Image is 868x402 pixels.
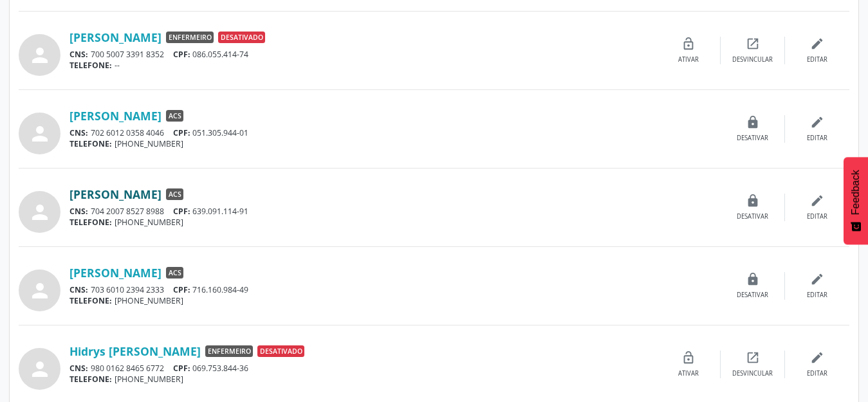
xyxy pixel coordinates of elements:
div: 702 6012 0358 4046 051.305.944-01 [69,127,721,138]
i: open_in_new [746,351,760,365]
span: CPF: [173,284,190,295]
div: Desvincular [732,369,773,378]
i: lock [746,194,760,208]
span: CNS: [69,284,88,295]
a: Hidrys [PERSON_NAME] [69,344,201,358]
span: ACS [166,188,183,200]
a: [PERSON_NAME] [69,109,162,123]
div: 980 0162 8465 6772 069.753.844-36 [69,363,656,374]
span: CNS: [69,206,88,217]
a: [PERSON_NAME] [69,187,162,201]
div: Ativar [678,55,699,64]
div: 700 5007 3391 8352 086.055.414-74 [69,49,656,60]
span: Feedback [850,170,862,215]
div: [PHONE_NUMBER] [69,295,721,306]
div: Editar [807,55,827,64]
i: edit [810,351,824,365]
span: CNS: [69,127,88,138]
div: Editar [807,369,827,378]
span: CNS: [69,363,88,374]
i: lock_open [681,351,696,365]
a: [PERSON_NAME] [69,30,162,44]
span: TELEFONE: [69,217,112,228]
div: Desvincular [732,55,773,64]
i: lock [746,115,760,129]
i: open_in_new [746,37,760,51]
div: [PHONE_NUMBER] [69,138,721,149]
div: Ativar [678,369,699,378]
i: lock [746,272,760,286]
button: Feedback - Mostrar pesquisa [844,157,868,244]
div: Desativar [737,291,768,300]
div: Editar [807,134,827,143]
i: edit [810,272,824,286]
a: [PERSON_NAME] [69,266,162,280]
div: 703 6010 2394 2333 716.160.984-49 [69,284,721,295]
i: person [28,44,51,67]
span: ACS [166,267,183,279]
i: person [28,279,51,302]
span: Desativado [218,32,265,43]
i: edit [810,194,824,208]
span: ACS [166,110,183,122]
span: CPF: [173,127,190,138]
div: Desativar [737,212,768,221]
i: person [28,201,51,224]
div: Desativar [737,134,768,143]
span: TELEFONE: [69,60,112,71]
div: 704 2007 8527 8988 639.091.114-91 [69,206,721,217]
div: -- [69,60,656,71]
div: [PHONE_NUMBER] [69,217,721,228]
span: TELEFONE: [69,374,112,385]
span: TELEFONE: [69,138,112,149]
span: CPF: [173,49,190,60]
span: Enfermeiro [205,345,253,357]
div: [PHONE_NUMBER] [69,374,656,385]
i: edit [810,115,824,129]
div: Editar [807,291,827,300]
span: CNS: [69,49,88,60]
span: CPF: [173,206,190,217]
span: CPF: [173,363,190,374]
span: Desativado [257,345,304,357]
i: edit [810,37,824,51]
div: Editar [807,212,827,221]
span: Enfermeiro [166,32,214,43]
span: TELEFONE: [69,295,112,306]
i: lock_open [681,37,696,51]
i: person [28,122,51,145]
